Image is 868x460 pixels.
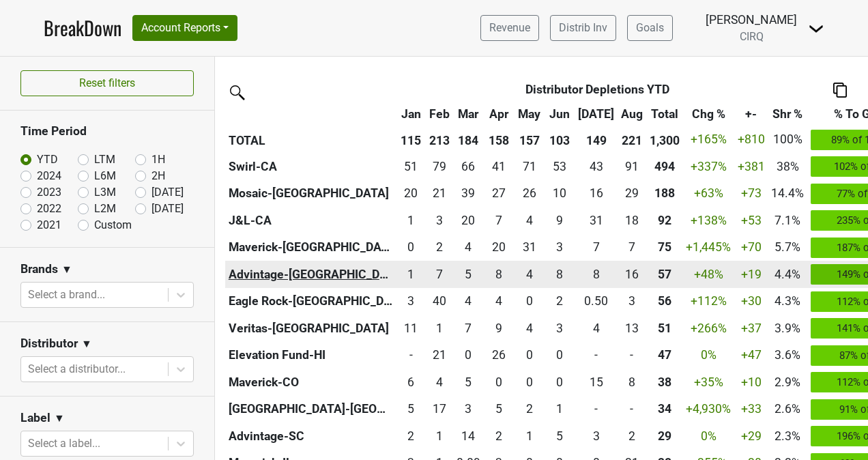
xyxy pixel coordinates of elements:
td: 16 [575,180,618,207]
div: 53 [548,158,572,175]
td: 1.33 [396,261,426,288]
div: 20 [399,184,423,202]
div: 5 [457,373,480,391]
td: 5 [396,396,426,423]
td: 2 [396,422,426,450]
div: 26 [487,346,511,364]
label: YTD [37,152,58,168]
td: 3.67 [514,261,545,288]
th: &nbsp;: activate to sort column ascending [225,102,396,126]
td: 5 [545,422,575,450]
div: 1 [429,319,450,337]
div: 4 [517,265,541,283]
span: +165% [691,132,727,146]
th: May: activate to sort column ascending [514,102,545,126]
th: Distributor Depletions YTD [426,77,768,102]
div: 38 [650,373,680,391]
td: 8.17 [545,261,575,288]
div: 29 [621,184,643,202]
div: [PERSON_NAME] [706,11,797,29]
h3: Label [20,411,50,425]
div: 27 [487,184,511,202]
th: Eagle Rock-[GEOGRAPHIC_DATA] [225,288,396,315]
td: 4 [484,288,515,315]
div: 5 [399,400,423,418]
td: 0 [453,342,484,369]
td: 3 [545,234,575,261]
div: 0 [457,346,480,364]
div: 1 [429,427,450,445]
div: 2 [517,400,541,418]
div: 39 [457,184,480,202]
td: +112 % [682,288,734,315]
td: +4,930 % [682,396,734,423]
div: 47 [650,346,680,364]
td: 1.5 [514,396,545,423]
div: 3 [429,212,450,229]
div: - [578,346,614,364]
h3: Distributor [20,336,78,351]
th: Jan: activate to sort column ascending [396,102,426,126]
td: 100% [768,126,808,154]
td: 3 [618,288,646,315]
td: 20.251 [484,234,515,261]
div: 0 [548,373,572,391]
td: +48 % [682,261,734,288]
div: 2 [548,292,572,310]
div: 40 [429,292,450,310]
label: L6M [94,168,116,184]
div: 91 [621,158,643,175]
label: L2M [94,201,116,217]
td: 17.168 [426,396,454,423]
div: 4 [517,319,541,337]
td: +1,445 % [682,234,734,261]
label: [DATE] [151,184,184,201]
a: Goals [627,15,673,41]
td: 27 [484,180,515,207]
div: 9 [548,212,572,229]
th: 158 [484,126,515,154]
div: 51 [399,158,423,175]
div: 43 [578,158,614,175]
td: 43 [575,153,618,180]
td: +138 % [682,207,734,234]
div: 0 [517,373,541,391]
td: 5.7% [768,234,808,261]
div: 57 [650,265,680,283]
td: 26.25 [514,180,545,207]
th: 47.000 [646,342,683,369]
div: 16 [578,184,614,202]
div: 2 [399,427,423,445]
td: 3.9% [768,315,808,342]
td: 26 [484,342,515,369]
div: 0 [548,346,572,364]
td: 7 [618,234,646,261]
td: 6.666 [453,315,484,342]
div: 4 [457,292,480,310]
td: 20.5 [426,180,454,207]
div: 5 [487,400,511,418]
th: Mar: activate to sort column ascending [453,102,484,126]
img: Copy to clipboard [833,83,847,97]
th: 38.083 [646,369,683,396]
label: 2021 [37,217,61,233]
div: +19 [738,265,765,283]
th: Jul: activate to sort column ascending [575,102,618,126]
div: +47 [738,346,765,364]
div: 0 [517,346,541,364]
td: 2.9% [768,369,808,396]
div: - [621,346,643,364]
th: Shr %: activate to sort column ascending [768,102,808,126]
td: 1 [514,422,545,450]
td: 31.418 [514,234,545,261]
th: 157 [514,126,545,154]
div: +70 [738,238,765,256]
img: filter [225,81,247,102]
td: 4.001 [453,234,484,261]
div: 10 [548,184,572,202]
td: 0 [396,342,426,369]
div: 3 [548,319,572,337]
h3: Brands [20,262,58,276]
div: 21 [429,184,450,202]
div: 0.50 [578,292,614,310]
